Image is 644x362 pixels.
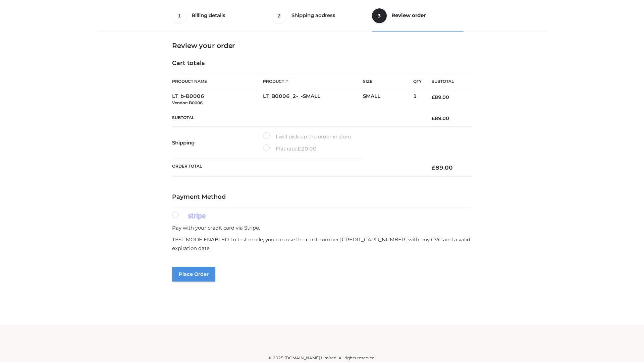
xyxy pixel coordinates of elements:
bdi: 89.00 [432,164,453,171]
h4: Payment Method [172,193,472,201]
span: £ [432,94,435,100]
td: LT_B0006_2-_-SMALL [263,89,363,110]
label: Flat rate: [263,144,317,153]
th: Shipping [172,127,263,159]
th: Size [363,74,410,89]
th: Qty [413,74,422,89]
h4: Cart totals [172,60,472,67]
p: Pay with your credit card via Stripe. [172,224,472,232]
label: I will pick up the order in store. [263,132,352,141]
bdi: 89.00 [432,94,449,100]
span: £ [432,164,435,171]
th: Subtotal [422,74,472,89]
th: Product Name [172,74,263,89]
th: Subtotal [172,110,422,126]
td: SMALL [363,89,413,110]
span: £ [432,115,435,121]
div: © 2025 [DOMAIN_NAME] Limited. All rights reserved. [100,355,544,361]
td: 1 [413,89,422,110]
button: Place order [172,267,215,282]
bdi: 20.00 [298,145,317,152]
th: Product # [263,74,363,89]
bdi: 89.00 [432,115,449,121]
p: TEST MODE ENABLED. In test mode, you can use the card number [CREDIT_CARD_NUMBER] with any CVC an... [172,235,472,252]
th: Order Total [172,159,422,177]
span: £ [298,145,301,152]
h3: Review your order [172,42,472,50]
td: LT_b-B0006 [172,89,263,110]
small: Vendor: B0006 [172,100,203,105]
